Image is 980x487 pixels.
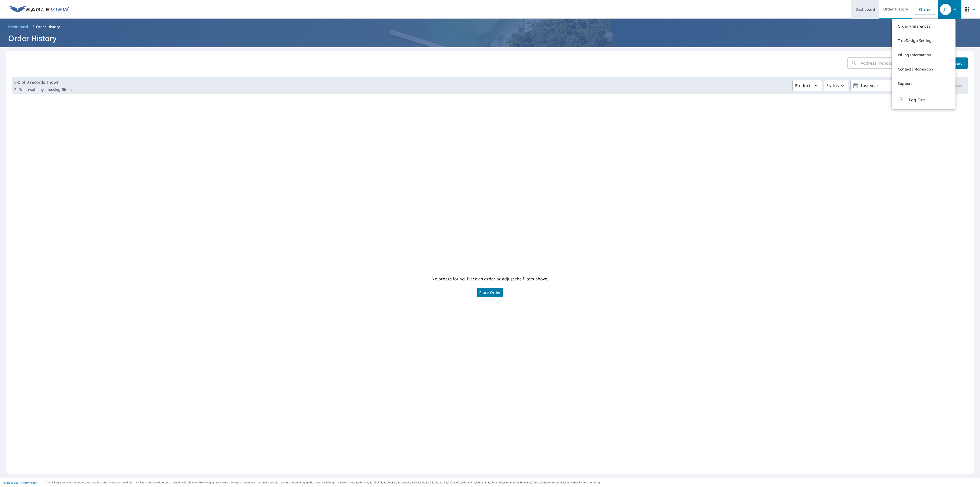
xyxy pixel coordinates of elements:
[826,82,839,89] p: Status
[44,481,977,484] p: © 2025 Eagle View Technologies, Inc. and Pictometry International Corp. All Rights Reserved. Repo...
[14,79,72,85] p: 0-0 of 0 records shown
[432,275,548,283] p: No orders found. Place an order or adjust the filters above.
[8,24,28,29] span: Dashboard
[861,56,945,70] input: Address, Report #, Claim ID, etc.
[953,61,964,66] span: Search
[6,23,30,31] a: Dashboard
[824,80,848,91] button: Status
[892,62,955,76] a: Contact Information
[6,33,974,43] h1: Order History
[915,4,935,15] a: Order
[14,87,72,92] p: Refine results by choosing filters
[892,19,955,33] a: Order Preferences
[892,76,955,91] a: Support
[892,91,955,109] button: Log Out
[479,291,501,294] span: Place Order
[477,288,503,297] a: Place Order
[6,23,974,31] nav: breadcrumb
[3,481,36,484] p: |
[909,97,949,103] span: Log Out
[36,24,60,29] p: Order History
[892,48,955,62] a: Billing Information
[850,80,927,91] button: Last year
[859,81,918,90] p: Last year
[32,24,34,30] li: /
[792,80,822,91] button: Products
[949,57,968,69] button: Search
[20,481,36,484] a: Privacy Policy
[940,4,951,15] div: JT
[9,6,69,13] img: EV Logo
[892,33,955,48] a: TrueDesign Settings
[3,481,18,484] a: Terms of Use
[795,82,813,89] p: Products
